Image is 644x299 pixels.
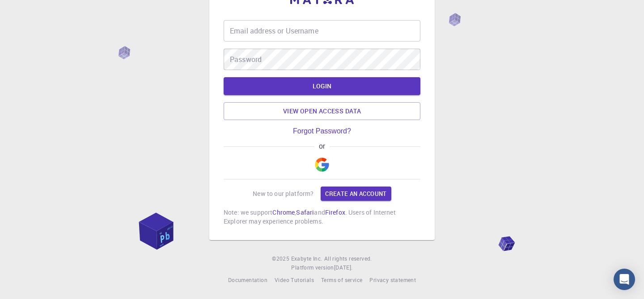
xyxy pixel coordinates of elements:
div: Open Intercom Messenger [614,269,635,290]
button: LOGIN [224,77,420,95]
a: View open access data [224,102,420,120]
span: Platform version [291,263,334,272]
a: [DATE]. [334,263,353,272]
a: Create an account [321,187,391,201]
span: Privacy statement [369,276,416,283]
a: Terms of service [321,276,362,285]
a: Exabyte Inc. [291,254,322,263]
span: or [314,142,329,150]
a: Firefox [325,208,345,216]
span: Documentation [228,276,267,283]
a: Forgot Password? [293,127,351,135]
img: Google [315,158,329,172]
span: All rights reserved. [324,254,372,263]
a: Chrome [272,208,295,216]
a: Video Tutorials [275,276,314,285]
span: Terms of service [321,276,362,283]
span: Video Tutorials [275,276,314,283]
a: Safari [296,208,314,216]
span: [DATE] . [334,264,353,271]
p: New to our platform? [253,189,314,198]
span: © 2025 [272,254,291,263]
p: Note: we support , and . Users of Internet Explorer may experience problems. [224,208,420,226]
span: Exabyte Inc. [291,255,322,262]
a: Documentation [228,276,267,285]
a: Privacy statement [369,276,416,285]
